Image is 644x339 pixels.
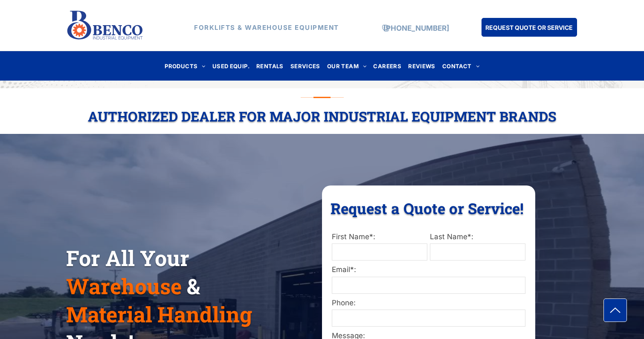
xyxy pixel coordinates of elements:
[88,107,556,125] span: Authorized Dealer For Major Industrial Equipment Brands
[209,60,253,72] a: USED EQUIP.
[287,60,324,72] a: SERVICES
[430,232,525,243] label: Last Name*:
[485,20,573,35] span: REQUEST QUOTE OR SERVICE
[332,298,525,309] label: Phone:
[161,60,209,72] a: PRODUCTS
[66,244,189,272] span: For All Your
[331,198,524,218] span: Request a Quote or Service!
[332,264,525,275] label: Email*:
[253,60,287,72] a: RENTALS
[405,60,439,72] a: REVIEWS
[187,272,200,300] span: &
[194,23,339,32] strong: FORKLIFTS & WAREHOUSE EQUIPMENT
[370,60,405,72] a: CAREERS
[66,272,182,300] span: Warehouse
[66,300,252,328] span: Material Handling
[439,60,483,72] a: CONTACT
[332,232,427,243] label: First Name*:
[482,18,577,37] a: REQUEST QUOTE OR SERVICE
[383,24,449,32] a: [PHONE_NUMBER]
[324,60,370,72] a: OUR TEAM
